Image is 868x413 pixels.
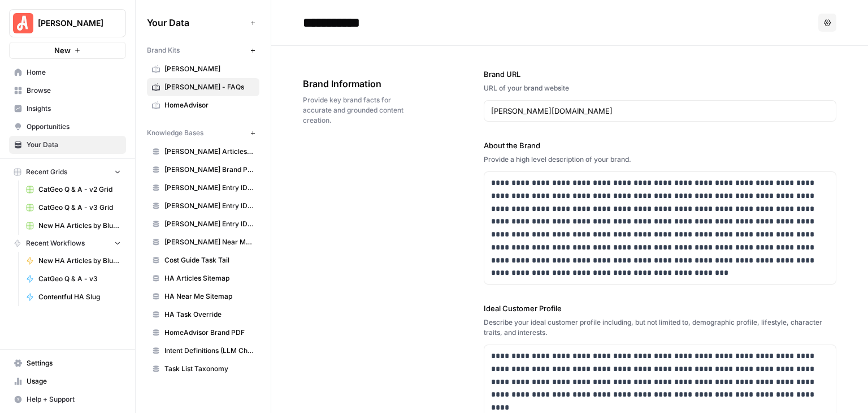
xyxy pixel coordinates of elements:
[147,45,180,55] span: Brand Kits
[38,18,106,29] span: [PERSON_NAME]
[484,140,836,151] label: About the Brand
[164,255,254,265] span: Cost Guide Task Tail
[9,42,126,59] button: New
[164,364,254,374] span: Task List Taxonomy
[164,201,254,211] span: [PERSON_NAME] Entry IDs: Questions
[38,274,121,284] span: CatGeo Q & A - v3
[147,251,259,269] a: Cost Guide Task Tail
[164,219,254,229] span: [PERSON_NAME] Entry IDs: Unified Task
[164,64,254,74] span: [PERSON_NAME]
[9,100,126,118] a: Insights
[164,100,254,110] span: HomeAdvisor
[147,324,259,342] a: HomeAdvisor Brand PDF
[26,167,67,177] span: Recent Grids
[9,118,126,136] a: Opportunities
[484,303,836,314] label: Ideal Customer Profile
[9,372,126,390] a: Usage
[164,291,254,302] span: HA Near Me Sitemap
[13,13,33,33] img: Angi Logo
[9,81,126,100] a: Browse
[147,161,259,179] a: [PERSON_NAME] Brand PDF
[27,67,121,78] span: Home
[164,183,254,193] span: [PERSON_NAME] Entry IDs: Location
[164,309,254,320] span: HA Task Override
[484,68,836,80] label: Brand URL
[27,104,121,114] span: Insights
[147,215,259,233] a: [PERSON_NAME] Entry IDs: Unified Task
[9,9,126,37] button: Workspace: Angi
[147,78,259,96] a: [PERSON_NAME] - FAQs
[26,238,85,248] span: Recent Workflows
[21,270,126,288] a: CatGeo Q & A - v3
[21,252,126,270] a: New HA Articles by Blueprint
[147,342,259,360] a: Intent Definitions (LLM Chatbot)
[38,256,121,266] span: New HA Articles by Blueprint
[147,287,259,306] a: HA Near Me Sitemap
[38,292,121,302] span: Contentful HA Slug
[147,60,259,78] a: [PERSON_NAME]
[147,233,259,251] a: [PERSON_NAME] Near Me Sitemap
[164,82,254,92] span: [PERSON_NAME] - FAQs
[491,105,829,117] input: www.sundaysoccer.com
[147,360,259,378] a: Task List Taxonomy
[21,199,126,217] a: CatGeo Q & A - v3 Grid
[147,16,246,29] span: Your Data
[164,237,254,247] span: [PERSON_NAME] Near Me Sitemap
[164,346,254,356] span: Intent Definitions (LLM Chatbot)
[27,140,121,150] span: Your Data
[9,63,126,81] a: Home
[9,164,126,180] button: Recent Grids
[147,96,259,114] a: HomeAdvisor
[484,154,836,165] div: Provide a high level description of your brand.
[303,77,420,91] span: Brand Information
[147,143,259,161] a: [PERSON_NAME] Articles Sitemaps
[9,390,126,408] button: Help + Support
[9,354,126,372] a: Settings
[164,165,254,175] span: [PERSON_NAME] Brand PDF
[27,376,121,386] span: Usage
[164,328,254,338] span: HomeAdvisor Brand PDF
[27,122,121,132] span: Opportunities
[147,306,259,324] a: HA Task Override
[484,317,836,338] div: Describe your ideal customer profile including, but not limited to, demographic profile, lifestyl...
[9,235,126,252] button: Recent Workflows
[27,358,121,368] span: Settings
[21,288,126,306] a: Contentful HA Slug
[27,85,121,96] span: Browse
[147,269,259,287] a: HA Articles Sitemap
[147,179,259,197] a: [PERSON_NAME] Entry IDs: Location
[54,45,71,56] span: New
[164,147,254,157] span: [PERSON_NAME] Articles Sitemaps
[303,95,420,126] span: Provide key brand facts for accurate and grounded content creation.
[38,203,121,213] span: CatGeo Q & A - v3 Grid
[21,217,126,235] a: New HA Articles by Blueprint Grid
[164,273,254,283] span: HA Articles Sitemap
[147,197,259,215] a: [PERSON_NAME] Entry IDs: Questions
[9,136,126,154] a: Your Data
[27,394,121,405] span: Help + Support
[147,128,203,138] span: Knowledge Bases
[38,221,121,231] span: New HA Articles by Blueprint Grid
[21,180,126,199] a: CatGeo Q & A - v2 Grid
[38,184,121,195] span: CatGeo Q & A - v2 Grid
[484,83,836,93] div: URL of your brand website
